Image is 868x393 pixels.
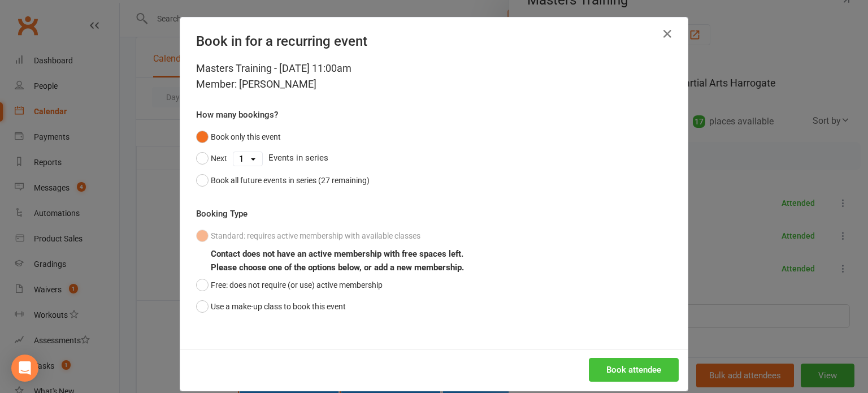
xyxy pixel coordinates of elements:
button: Free: does not require (or use) active membership [196,274,383,296]
button: Book attendee [589,358,679,382]
button: Book only this event [196,126,281,148]
button: Next [196,148,227,169]
div: Book all future events in series (27 remaining) [211,174,370,187]
div: Open Intercom Messenger [11,355,38,382]
button: Use a make-up class to book this event [196,296,346,317]
button: Close [658,25,676,43]
b: Contact does not have an active membership with free spaces left. [211,249,463,259]
h4: Book in for a recurring event [196,33,672,49]
label: Booking Type [196,207,248,221]
b: Please choose one of the options below, or add a new membership. [211,262,464,273]
label: How many bookings? [196,108,278,122]
div: Events in series [196,148,672,169]
button: Book all future events in series (27 remaining) [196,170,370,191]
div: Masters Training - [DATE] 11:00am Member: [PERSON_NAME] [196,61,672,92]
